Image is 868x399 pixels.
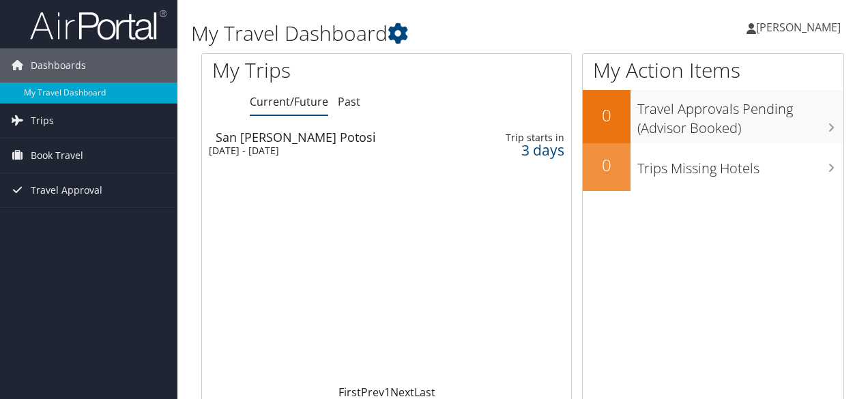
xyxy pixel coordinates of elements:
[209,145,437,157] div: [DATE] - [DATE]
[30,9,167,41] img: airportal-logo.png
[31,104,54,138] span: Trips
[583,153,631,177] h2: 0
[338,94,360,109] a: Past
[583,90,843,143] a: 0Travel Approvals Pending (Advisor Booked)
[486,144,564,156] div: 3 days
[31,48,86,83] span: Dashboards
[31,138,83,173] span: Book Travel
[747,7,854,48] a: [PERSON_NAME]
[637,152,843,178] h3: Trips Missing Hotels
[31,173,102,207] span: Travel Approval
[216,131,444,143] div: San [PERSON_NAME] Potosi
[212,56,407,85] h1: My Trips
[191,19,633,48] h1: My Travel Dashboard
[756,20,841,35] span: [PERSON_NAME]
[583,143,843,191] a: 0Trips Missing Hotels
[637,93,843,138] h3: Travel Approvals Pending (Advisor Booked)
[250,94,328,109] a: Current/Future
[583,56,843,85] h1: My Action Items
[486,132,564,144] div: Trip starts in
[583,104,631,127] h2: 0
